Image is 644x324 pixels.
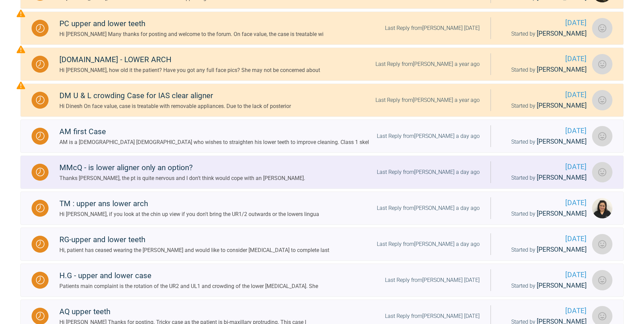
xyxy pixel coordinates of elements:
[502,209,587,219] div: Started by
[36,132,44,140] img: Waiting
[20,12,624,45] a: WaitingPC upper and lower teethHi [PERSON_NAME] Many thanks for posting and welcome to the forum....
[502,29,587,39] div: Started by
[537,30,587,37] span: [PERSON_NAME]
[502,281,587,291] div: Started by
[59,162,305,174] div: MMcQ - is lower aligner only an option?
[20,192,624,225] a: WaitingTM : upper ans lower archHi [PERSON_NAME], if you look at the chin up view if you don't br...
[592,126,612,146] img: Laura Doherty
[537,174,587,181] span: [PERSON_NAME]
[59,174,305,183] div: Thanks [PERSON_NAME], the pt is quite nervous and I don't think would cope with an [PERSON_NAME].
[17,81,25,90] img: Priority
[592,198,612,218] img: Swati Anand
[59,138,369,147] div: AM is a [DEMOGRAPHIC_DATA] [DEMOGRAPHIC_DATA] who wishes to straighten his lower teeth to improve...
[377,132,480,141] div: Last Reply from [PERSON_NAME] a day ago
[537,246,587,253] span: [PERSON_NAME]
[17,9,25,18] img: Priority
[59,210,319,219] div: Hi [PERSON_NAME], if you look at the chin up view if you don't bring the UR1/2 outwards or the lo...
[36,96,44,104] img: Waiting
[20,48,624,81] a: Waiting[DOMAIN_NAME] - LOWER ARCHHi [PERSON_NAME], how old it the patient? Have you got any full ...
[385,24,480,33] div: Last Reply from [PERSON_NAME] [DATE]
[502,197,587,209] span: [DATE]
[377,240,480,249] div: Last Reply from [PERSON_NAME] a day ago
[59,18,324,30] div: PC upper and lower teeth
[20,84,624,117] a: WaitingDM U & L crowding Case for IAS clear alignerHi Dinesh On face value, case is treatable wit...
[502,269,587,281] span: [DATE]
[59,102,291,111] div: Hi Dinesh On face value, case is treatable with removable appliances. Due to the lack of posterior
[36,240,44,248] img: Waiting
[377,204,480,213] div: Last Reply from [PERSON_NAME] a day ago
[59,282,318,291] div: Patients main complaint is the rotation of the UR2 and UL1 and crowding of the lower [MEDICAL_DAT...
[375,60,480,69] div: Last Reply from [PERSON_NAME] a year ago
[502,101,587,111] div: Started by
[385,312,480,321] div: Last Reply from [PERSON_NAME] [DATE]
[502,161,587,173] span: [DATE]
[377,168,480,177] div: Last Reply from [PERSON_NAME] a day ago
[502,173,587,183] div: Started by
[502,89,587,101] span: [DATE]
[36,204,44,212] img: Waiting
[537,282,587,289] span: [PERSON_NAME]
[502,137,587,147] div: Started by
[36,312,44,320] img: Waiting
[59,306,306,318] div: AQ upper teeth
[59,234,329,246] div: RG-upper and lower teeth
[17,45,25,54] img: Priority
[502,53,587,65] span: [DATE]
[502,17,587,29] span: [DATE]
[537,138,587,145] span: [PERSON_NAME]
[59,246,329,255] div: Hi, patient has ceased wearing the [PERSON_NAME] and would like to consider [MEDICAL_DATA] to com...
[537,66,587,73] span: [PERSON_NAME]
[59,90,291,102] div: DM U & L crowding Case for IAS clear aligner
[592,162,612,182] img: Gavin Maguire
[537,210,587,217] span: [PERSON_NAME]
[502,233,587,245] span: [DATE]
[59,198,319,210] div: TM : upper ans lower arch
[592,54,612,74] img: Daniel Theron
[59,30,324,39] div: Hi [PERSON_NAME] Many thanks for posting and welcome to the forum. On face value, the case is tre...
[59,54,320,66] div: [DOMAIN_NAME] - LOWER ARCH
[592,18,612,38] img: Rachel Green
[36,276,44,284] img: Waiting
[20,264,624,297] a: WaitingH.G - upper and lower casePatients main complaint is the rotation of the UR2 and UL1 and c...
[36,168,44,176] img: Waiting
[20,228,624,261] a: WaitingRG-upper and lower teethHi, patient has ceased wearing the [PERSON_NAME] and would like to...
[537,102,587,109] span: [PERSON_NAME]
[59,126,369,138] div: AM first Case
[59,66,320,75] div: Hi [PERSON_NAME], how old it the patient? Have you got any full face pics? She may not be concern...
[20,156,624,189] a: WaitingMMcQ - is lower aligner only an option?Thanks [PERSON_NAME], the pt is quite nervous and I...
[59,270,318,282] div: H.G - upper and lower case
[502,305,587,317] span: [DATE]
[36,24,44,33] img: Waiting
[592,234,612,254] img: Stephen Davies
[375,96,480,105] div: Last Reply from [PERSON_NAME] a year ago
[36,60,44,69] img: Waiting
[592,90,612,110] img: Dinesh Martin
[502,125,587,137] span: [DATE]
[592,270,612,290] img: Hina Jivanjee
[502,65,587,75] div: Started by
[20,120,624,153] a: WaitingAM first CaseAM is a [DEMOGRAPHIC_DATA] [DEMOGRAPHIC_DATA] who wishes to straighten his lo...
[502,245,587,255] div: Started by
[385,276,480,285] div: Last Reply from [PERSON_NAME] [DATE]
